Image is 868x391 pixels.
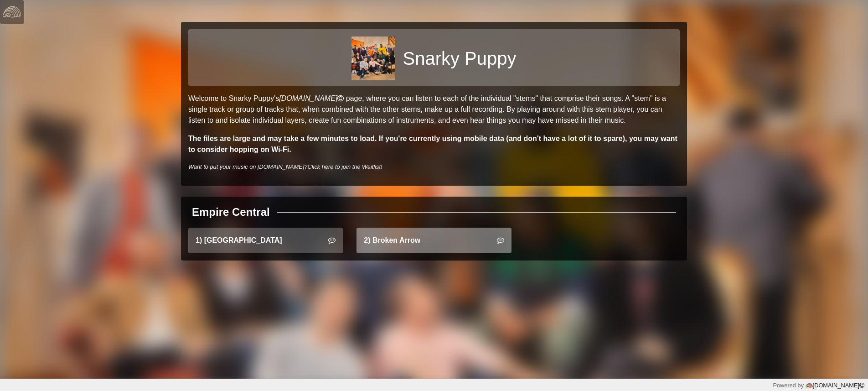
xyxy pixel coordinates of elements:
[192,204,270,220] div: Empire Central
[188,228,343,253] a: 1) [GEOGRAPHIC_DATA]
[188,93,680,126] p: Welcome to Snarky Puppy's page, where you can listen to each of the individual "stems" that compr...
[356,228,511,253] a: 2) Broken Arrow
[279,94,346,102] a: [DOMAIN_NAME]
[403,47,516,69] h1: Snarky Puppy
[307,163,382,170] a: Click here to join the Waitlist!
[773,381,864,390] div: Powered by
[806,382,813,389] img: logo-color-e1b8fa5219d03fcd66317c3d3cfaab08a3c62fe3c3b9b34d55d8365b78b1766b.png
[804,382,864,389] a: [DOMAIN_NAME]
[188,163,382,170] i: Want to put your music on [DOMAIN_NAME]?
[3,3,21,21] img: logo-white-4c48a5e4bebecaebe01ca5a9d34031cfd3d4ef9ae749242e8c4bf12ef99f53e8.png
[188,135,677,153] strong: The files are large and may take a few minutes to load. If you're currently using mobile data (an...
[351,36,395,80] img: b0ce2f957c79ba83289fe34b867a9dd4feee80d7bacaab490a73b75327e063d4.jpg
